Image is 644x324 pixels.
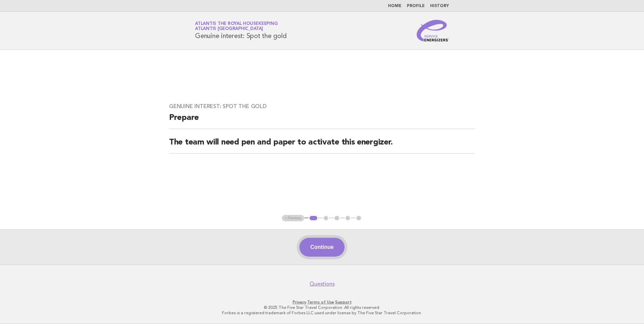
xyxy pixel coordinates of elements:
h2: Prepare [169,112,475,129]
button: Continue [299,238,344,257]
a: Terms of Use [307,300,334,304]
p: Forbes is a registered trademark of Forbes LLC used under license by The Five Star Travel Corpora... [116,310,528,316]
a: Questions [310,281,335,287]
a: History [430,4,449,8]
button: 1 [309,215,318,222]
span: Atlantis [GEOGRAPHIC_DATA] [195,27,263,31]
p: © 2025 The Five Star Travel Corporation. All rights reserved. [116,305,528,310]
h1: Genuine interest: Spot the gold [195,22,286,39]
a: Privacy [293,300,306,304]
h3: Genuine interest: Spot the gold [169,103,475,110]
a: Atlantis the Royal HousekeepingAtlantis [GEOGRAPHIC_DATA] [195,22,278,31]
p: · · [116,299,528,305]
a: Home [388,4,401,8]
a: Support [335,300,352,304]
a: Profile [407,4,425,8]
h2: The team will need pen and paper to activate this energizer. [169,137,475,154]
img: Service Energizers [417,20,449,41]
